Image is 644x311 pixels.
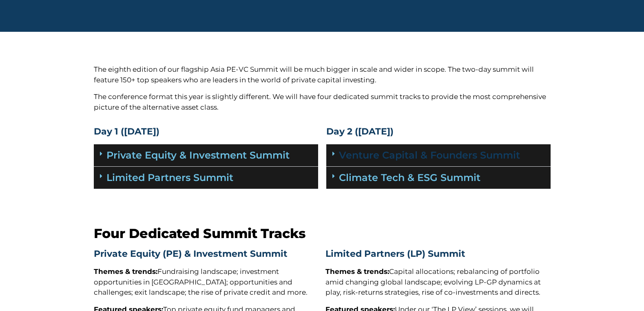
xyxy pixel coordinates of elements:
[325,267,389,276] strong: Themes & trends:
[325,249,550,258] h2: Limited Partners (LP) Summit
[94,64,551,85] p: The eighth edition of our flagship Asia PE-VC Summit will be much bigger in scale and wider in sc...
[106,172,233,183] a: Limited Partners Summit
[339,172,480,183] a: Climate Tech & ESG Summit
[94,249,318,258] h3: Private Equity (PE) & Investment Summit
[339,149,520,161] a: Venture Capital & Founders​ Summit
[94,127,318,136] h4: Day 1 ([DATE])
[94,267,318,298] p: Fundraising landscape; investment opportunities in [GEOGRAPHIC_DATA]; opportunities and challenge...
[94,92,551,112] p: The conference format this year is slightly different. We will have four dedicated summit tracks ...
[94,267,157,276] strong: Themes & trends:
[106,149,290,161] a: Private Equity & Investment Summit
[94,226,551,241] h2: Four Dedicated Summit Tracks
[325,267,550,298] p: Capital allocations; rebalancing of portfolio amid changing global landscape; evolving LP-GP dyna...
[326,127,551,136] h4: Day 2 ([DATE])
